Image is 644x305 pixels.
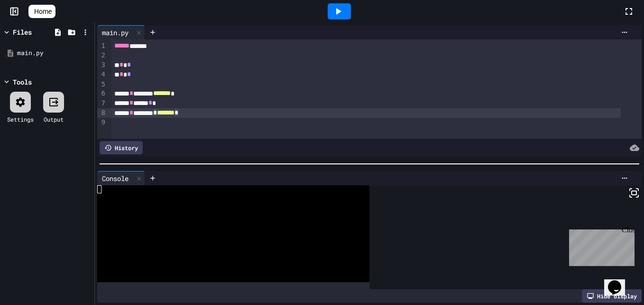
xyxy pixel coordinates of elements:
[44,115,64,124] div: Output
[582,289,642,303] div: Hide display
[97,171,145,185] div: Console
[100,141,143,154] div: History
[7,115,34,124] div: Settings
[565,226,635,266] iframe: chat widget
[97,99,107,108] div: 7
[97,173,133,183] div: Console
[4,4,65,60] div: Chat with us now!Close
[604,267,635,295] iframe: chat widget
[97,41,107,51] div: 1
[97,60,107,70] div: 3
[13,77,32,87] div: Tools
[17,48,91,58] div: main.py
[97,25,145,39] div: main.py
[28,5,55,18] a: Home
[97,28,133,38] div: main.py
[97,80,107,89] div: 5
[34,7,52,16] span: Home
[97,108,107,118] div: 8
[97,118,107,127] div: 9
[97,51,107,60] div: 2
[97,70,107,79] div: 4
[97,89,107,98] div: 6
[13,27,32,37] div: Files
